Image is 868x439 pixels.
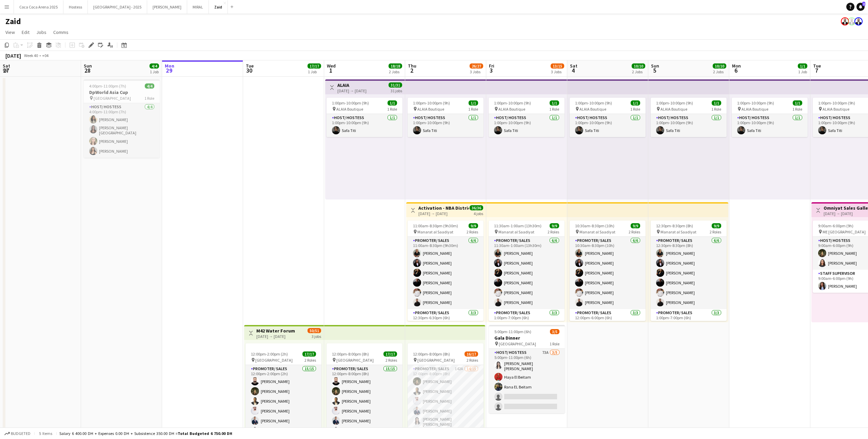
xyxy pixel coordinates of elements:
span: 17/17 [302,351,316,357]
span: 2 [862,2,865,6]
span: 9/9 [712,223,721,228]
h1: Zaid [5,16,21,26]
span: 1/1 [469,100,478,106]
span: Mon [165,63,174,69]
div: 3 Jobs [551,69,564,74]
app-job-card: 1:00pm-10:00pm (9h)1/1 ALAIA Boutique1 RoleHost/ Hostess1/11:00pm-10:00pm (9h)Safa Titi [408,98,484,137]
div: +04 [42,53,48,58]
a: Jobs [34,28,49,37]
span: 10/10 [632,63,645,69]
span: 1 Role [144,96,154,101]
span: 13/15 [551,63,564,69]
div: 10:30am-8:30pm (10h)9/9 Manarat al Saadiyat2 RolesPromoter/ Sales6/610:30am-8:30pm (10h)[PERSON_N... [570,221,646,321]
app-card-role: Host/ Hostess1/11:00pm-10:00pm (9h)Safa Titi [327,114,402,137]
span: Total Budgeted 6 750.00 DH [178,431,232,436]
span: Manarat al Saadiyat [579,229,615,234]
span: 6 [731,66,741,74]
app-card-role: Promoter/ Sales3/312:30pm-6:30pm (6h) [408,309,484,352]
div: 1 Job [150,69,159,74]
a: 2 [856,3,865,11]
a: Comms [51,28,71,37]
app-card-role: Host/ Hostess1/11:00pm-10:00pm (9h)Safa Titi [732,114,808,137]
span: 1/1 [712,100,721,106]
span: 1:00pm-10:00pm (9h) [656,100,693,106]
span: [GEOGRAPHIC_DATA] [417,358,455,363]
span: 9/9 [469,223,478,228]
span: 5 items [37,431,54,436]
a: Edit [19,28,32,37]
span: Fri [489,63,494,69]
app-card-role: Host/ Hostess1/11:00pm-10:00pm (9h)Safa Titi [408,114,484,137]
span: 50/51 [308,328,321,333]
span: 12:00pm-8:00pm (8h) [332,351,369,357]
div: 31 jobs [391,88,402,93]
app-job-card: 11:30am-1:00am (13h30m) (Sat)9/9 Manarat al Saadiyat2 RolesPromoter/ Sales6/611:30am-1:00am (13h3... [489,221,565,321]
span: 7 [812,66,821,74]
span: Sun [84,63,92,69]
span: 2 Roles [304,358,316,363]
h3: M42 Water Forum [256,328,295,334]
div: 12:30pm-8:30pm (8h)9/9 Manarat al Saadiyat2 RolesPromoter/ Sales6/612:30pm-8:30pm (8h)[PERSON_NAM... [651,221,727,321]
span: 11:00am-8:30pm (9h30m) [413,223,458,228]
span: 17/17 [308,63,321,69]
span: 1:00pm-10:00pm (9h) [575,100,612,106]
span: 1:00pm-10:00pm (9h) [494,100,531,106]
span: 2 Roles [629,229,640,234]
div: 3 Jobs [470,69,483,74]
span: 3/5 [550,329,559,334]
span: 5:00pm-11:00pm (6h) [494,329,531,334]
span: Edit [22,29,29,35]
span: 9:00am-6:00pm (9h) [818,223,853,228]
span: Sun [651,63,659,69]
app-user-avatar: Zaid Rahmoun [841,17,849,25]
span: ALAIA Boutique [498,107,525,112]
app-card-role: Promoter/ Sales6/611:30am-1:00am (13h30m)[PERSON_NAME][PERSON_NAME][PERSON_NAME][PERSON_NAME][PER... [489,237,565,309]
span: 1:00pm-10:00pm (9h) [737,100,774,106]
span: 4/4 [150,63,159,69]
span: Manarat al Saadiyat [417,229,453,234]
h3: DpWorld Asia Cup [84,89,160,95]
span: Thu [408,63,416,69]
div: Salary 6 400.00 DH + Expenses 0.00 DH + Subsistence 350.00 DH = [59,431,232,436]
app-user-avatar: Zaid Rahmoun [848,17,856,25]
span: 2 Roles [467,358,478,363]
app-job-card: 1:00pm-10:00pm (9h)1/1 ALAIA Boutique1 RoleHost/ Hostess1/11:00pm-10:00pm (9h)Safa Titi [732,98,808,137]
span: Budgeted [11,431,31,436]
span: ALAIA Boutique [660,107,687,112]
div: [DATE] [5,52,21,59]
span: 2 Roles [386,358,397,363]
span: 18/18 [389,63,402,69]
span: 1:00pm-10:00pm (9h) [818,100,855,106]
div: 2 Jobs [632,69,645,74]
span: 4:00pm-11:00pm (7h) [89,83,126,89]
div: 1:00pm-10:00pm (9h)1/1 ALAIA Boutique1 RoleHost/ Hostess1/11:00pm-10:00pm (9h)Safa Titi [489,98,565,137]
app-job-card: 4:00pm-11:00pm (7h)4/4DpWorld Asia Cup [GEOGRAPHIC_DATA]1 RoleHost/ Hostess4/44:00pm-11:00pm (7h)... [84,79,160,158]
span: 9/9 [550,223,559,228]
app-card-role: Promoter/ Sales3/31:00pm-7:00pm (6h) [651,309,727,352]
span: ALAIA Boutique [417,107,444,112]
span: ALAIA Boutique [336,107,363,112]
span: 27 [2,66,10,74]
span: 12:00pm-2:00pm (2h) [251,351,288,357]
button: Hostess [63,0,88,14]
span: Tue [246,63,254,69]
button: Budgeted [3,430,32,437]
span: 1:00pm-10:00pm (9h) [332,100,369,106]
div: 1:00pm-10:00pm (9h)1/1 ALAIA Boutique1 RoleHost/ Hostess1/11:00pm-10:00pm (9h)Safa Titi [327,98,402,137]
app-card-role: Promoter/ Sales6/611:00am-8:30pm (9h30m)[PERSON_NAME][PERSON_NAME][PERSON_NAME][PERSON_NAME][PERS... [408,237,484,309]
span: [GEOGRAPHIC_DATA] [499,341,536,346]
span: [GEOGRAPHIC_DATA] [94,96,131,101]
div: [DATE] → [DATE] [418,211,469,216]
span: Sat [3,63,10,69]
app-card-role: Host/ Hostess1/11:00pm-10:00pm (9h)Safa Titi [489,114,565,137]
app-card-role: Host/ Hostess1/11:00pm-10:00pm (9h)Safa Titi [570,114,646,137]
span: 1 Role [387,107,397,112]
button: Coca Coca Arena 2025 [14,0,63,14]
div: [DATE] → [DATE] [337,88,367,93]
button: MIRAL [187,0,209,14]
h3: Activation - NBA District [418,205,469,211]
span: 1 [326,66,336,74]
